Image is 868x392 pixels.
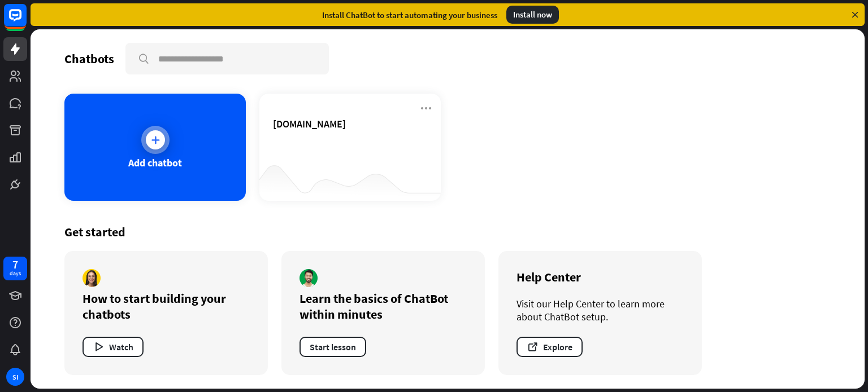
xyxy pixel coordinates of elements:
[128,156,182,169] div: Add chatbot
[83,269,101,287] img: author
[506,6,559,24] div: Install now
[273,117,346,130] span: huggingface.co
[10,270,21,278] div: days
[9,5,43,38] button: Open LiveChat chat widget
[83,290,250,322] div: How to start building your chatbots
[3,257,27,280] a: 7 days
[300,337,366,357] button: Start lesson
[322,10,497,20] div: Install ChatBot to start automating your business
[517,337,583,357] button: Explore
[300,269,318,287] img: author
[83,337,144,357] button: Watch
[517,297,684,323] div: Visit our Help Center to learn more about ChatBot setup.
[6,368,24,386] div: SI
[300,290,467,322] div: Learn the basics of ChatBot within minutes
[64,224,831,240] div: Get started
[517,269,684,285] div: Help Center
[64,51,114,67] div: Chatbots
[12,259,18,270] div: 7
